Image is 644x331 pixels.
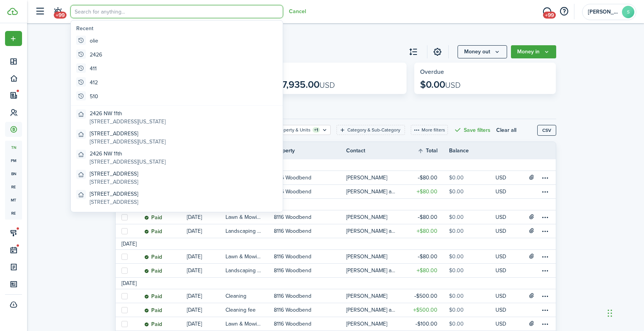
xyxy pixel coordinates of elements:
a: bn [5,167,22,180]
filter-tag: Open filter [337,125,405,135]
a: [PERSON_NAME] [346,317,403,331]
p: 8116 Woodbend [274,306,311,314]
status: Paid [144,215,162,221]
a: USD [495,303,517,317]
table-amount-title: $80.00 [417,227,437,235]
a: [PERSON_NAME] and [PERSON_NAME] [346,185,403,198]
global-search-item-title: 2426 NW 11th [90,150,166,158]
iframe: Chat Widget [605,294,644,331]
a: Paid [144,224,187,238]
global-search-item-title: olie [90,37,98,45]
table-profile-info-text: [PERSON_NAME] [346,254,387,260]
table-profile-info-text: [PERSON_NAME] and [PERSON_NAME] [346,268,398,274]
a: $80.00 [403,210,449,224]
global-search-item-description: [STREET_ADDRESS][US_STATE] [90,158,166,166]
span: USD [319,79,335,91]
global-search-item-description: [STREET_ADDRESS][US_STATE] [90,138,166,146]
table-amount-title: $80.00 [418,174,437,182]
table-amount-title: $500.00 [414,292,437,300]
global-search-item-description: [STREET_ADDRESS] [90,178,138,186]
p: USD [495,227,506,235]
table-info-title: Lawn & Mowing [225,213,262,221]
input: Search for anything... [70,5,283,18]
global-search-item-title: 411 [90,65,97,73]
p: [DATE] [187,213,202,221]
a: $0.00 [449,224,495,238]
status: Paid [144,229,162,235]
a: $0.00 [449,185,495,198]
table-amount-description: $0.00 [449,188,464,196]
a: $0.00 [449,210,495,224]
global-search-item-title: 510 [90,92,98,101]
filter-tag-label: Property & Units [277,126,311,133]
a: [PERSON_NAME] and [PERSON_NAME] [346,303,403,317]
global-search-list-title: Recent [76,24,280,32]
a: [DATE] [187,264,225,277]
a: Landscaping fee [225,224,274,238]
table-amount-description: $0.00 [449,320,464,328]
a: $80.00 [403,264,449,277]
th: Balance [449,147,495,155]
a: [PERSON_NAME] and [PERSON_NAME] [346,264,403,277]
a: [PERSON_NAME] [346,210,403,224]
p: $47,935.00 [270,79,335,90]
button: Open menu [511,45,556,58]
a: $80.00 [403,224,449,238]
a: $500.00 [403,303,449,317]
table-info-title: Cleaning [225,292,246,300]
a: Notifications [50,2,65,22]
p: 8116 Woodbend [274,320,311,328]
a: 8116 Woodbend [274,317,347,331]
p: USD [495,188,506,196]
table-profile-info-text: [PERSON_NAME] and [PERSON_NAME] [346,228,398,234]
a: $500.00 [403,289,449,303]
a: re [5,206,22,220]
td: [DATE] [116,240,142,248]
global-search-item-description: [STREET_ADDRESS][US_STATE] [90,118,166,126]
a: Paid [144,250,187,263]
widget-stats-title: Paid [270,68,401,75]
avatar-text: S [622,6,634,18]
th: Property [274,147,347,155]
a: [DATE] [187,317,225,331]
global-search-item-title: 2426 [90,51,102,59]
td: [DATE] [116,279,142,287]
p: USD [495,174,506,182]
p: [DATE] [187,253,202,261]
p: USD [495,266,506,275]
status: Paid [144,268,162,274]
filter-tag-counter: +1 [313,127,320,133]
span: Stacie [588,9,619,15]
table-amount-description: $0.00 [449,227,464,235]
filter-tag: Open filter [266,125,331,135]
div: Drag [608,302,612,325]
global-search-item-title: [STREET_ADDRESS] [90,130,166,138]
button: CSV [537,125,556,136]
a: [PERSON_NAME] [346,289,403,303]
span: +99 [54,12,67,19]
a: USD [495,224,517,238]
a: Lawn & Mowing [225,317,274,331]
a: 8116 Woodbend [274,264,347,277]
a: [PERSON_NAME] [346,171,403,184]
table-amount-description: $0.00 [449,266,464,275]
button: Money in [511,45,556,58]
button: Money out [458,45,507,58]
a: $0.00 [449,317,495,331]
p: [DATE] [187,266,202,275]
p: [DATE] [187,320,202,328]
table-info-title: Lawn & Mowing [225,320,262,328]
p: 8116 Woodbend [274,227,311,235]
a: Paid [144,289,187,303]
a: [DATE] [187,224,225,238]
a: Paid [144,303,187,317]
a: [DATE] [187,250,225,263]
button: Open resource center [557,5,571,18]
a: mt [5,193,22,206]
table-amount-title: $80.00 [418,213,437,221]
a: USD [495,264,517,277]
a: $80.00 [403,250,449,263]
a: $0.00 [449,303,495,317]
a: Landscaping fee [225,264,274,277]
status: Paid [144,293,162,300]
